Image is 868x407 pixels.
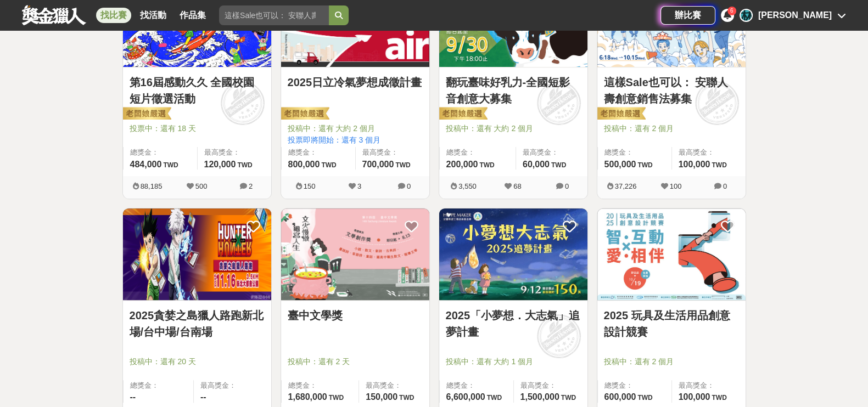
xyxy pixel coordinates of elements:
img: Cover Image [123,208,271,300]
span: 投稿中：還有 20 天 [130,356,265,368]
a: Cover Image [597,208,746,301]
a: 2025 玩具及生活用品創意設計競賽 [604,307,739,340]
span: TWD [712,394,726,402]
span: TWD [321,161,336,169]
span: -- [200,392,206,402]
span: TWD [329,394,344,402]
span: 總獎金： [604,380,665,391]
img: 老闆娘嚴選 [437,106,488,122]
a: 這樣Sale也可以： 安聯人壽創意銷售法募集 [604,74,739,107]
a: Cover Image [281,208,429,301]
span: TWD [163,161,178,169]
span: 200,000 [446,160,478,169]
span: 投稿中：還有 大約 1 個月 [446,356,581,368]
span: TWD [479,161,494,169]
span: 3,550 [458,182,477,190]
a: 2025日立冷氣夢想成徵計畫 [288,74,423,91]
span: TWD [399,394,414,402]
span: 總獎金： [288,380,352,391]
span: 60,000 [523,160,550,169]
a: 辦比賽 [660,6,715,25]
span: 最高獎金： [520,380,581,391]
input: 這樣Sale也可以： 安聯人壽創意銷售法募集 [219,5,329,25]
span: 總獎金： [604,147,665,158]
span: 1,680,000 [288,392,327,402]
span: 0 [407,182,411,190]
a: 找活動 [136,8,171,23]
span: 最高獎金： [204,147,265,158]
span: 6,600,000 [446,392,485,402]
span: -- [130,392,136,402]
span: 最高獎金： [366,380,422,391]
span: 最高獎金： [679,380,739,391]
img: Cover Image [439,208,587,300]
span: TWD [561,394,576,402]
span: 投稿中：還有 大約 2 個月 [288,123,423,134]
span: 120,000 [204,160,236,169]
div: 林 [740,9,753,22]
span: 500 [195,182,208,190]
span: 500,000 [604,160,636,169]
span: 600,000 [604,392,636,402]
span: 投稿中：還有 大約 2 個月 [446,123,581,134]
span: TWD [237,161,252,169]
span: TWD [487,394,502,402]
span: 3 [357,182,361,190]
span: 最高獎金： [679,147,739,158]
a: Cover Image [439,208,587,301]
a: 臺中文學獎 [288,307,423,324]
span: 150,000 [366,392,397,402]
a: 第16屆感動久久 全國校園短片徵選活動 [130,74,265,107]
span: 總獎金： [130,380,187,391]
span: 100,000 [679,392,710,402]
span: 100 [670,182,682,190]
span: 最高獎金： [523,147,581,158]
span: 68 [513,182,521,190]
span: TWD [551,161,566,169]
a: 作品集 [175,8,210,23]
span: 100,000 [679,160,710,169]
a: 2025「小夢想．大志氣」追夢計畫 [446,307,581,340]
span: 700,000 [362,160,394,169]
span: 0 [565,182,569,190]
a: Cover Image [123,208,271,301]
div: [PERSON_NAME] [758,9,832,22]
span: TWD [637,161,652,169]
span: TWD [637,394,652,402]
span: 總獎金： [446,147,509,158]
img: Cover Image [597,208,746,300]
span: 最高獎金： [200,380,265,391]
a: 2025貪婪之島獵人路跑新北場/台中場/台南場 [130,307,265,340]
span: 投稿中：還有 2 天 [288,356,423,368]
span: 88,185 [141,182,163,190]
span: TWD [395,161,410,169]
span: 總獎金： [288,147,349,158]
span: TWD [712,161,726,169]
span: 37,226 [615,182,637,190]
span: 總獎金： [446,380,507,391]
span: 最高獎金： [362,147,423,158]
span: 2 [249,182,253,190]
span: 投票即將開始：還有 3 個月 [288,134,423,146]
img: 老闆娘嚴選 [279,106,329,122]
span: 150 [304,182,316,190]
span: 1,500,000 [520,392,559,402]
span: 總獎金： [130,147,191,158]
img: Cover Image [281,208,429,300]
span: 投稿中：還有 2 個月 [604,123,739,134]
span: 484,000 [130,160,162,169]
a: 找比賽 [96,8,131,23]
a: 翻玩臺味好乳力-全國短影音創意大募集 [446,74,581,107]
span: 投稿中：還有 2 個月 [604,356,739,368]
span: 投票中：還有 18 天 [130,123,265,134]
span: 0 [723,182,727,190]
span: 800,000 [288,160,320,169]
img: 老闆娘嚴選 [121,106,171,122]
img: 老闆娘嚴選 [595,106,646,122]
span: 6 [730,8,733,14]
